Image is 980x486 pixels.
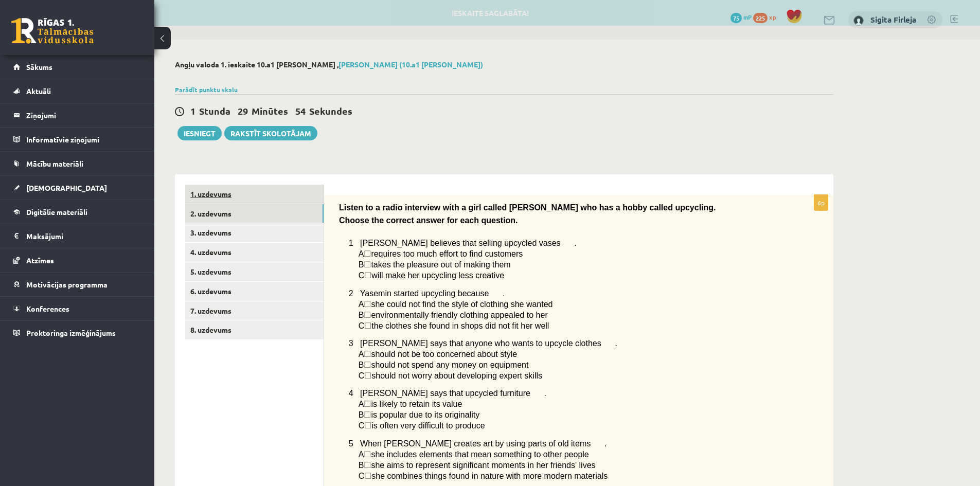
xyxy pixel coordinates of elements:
[371,461,595,470] span: she aims to represent significant moments in her friends' lives
[359,249,364,258] span: A
[13,176,141,200] a: [DEMOGRAPHIC_DATA]
[13,103,141,127] a: Ziņojumi
[359,421,365,430] span: C
[224,126,317,140] a: Rakstīt skolotājam
[364,260,371,269] span: ☐
[26,280,108,289] span: Motivācijas programma
[26,224,141,248] legend: Maksājumi
[359,300,364,309] span: A
[338,60,483,69] a: [PERSON_NAME] (10.a1 [PERSON_NAME])
[371,400,462,408] span: is likely to retain its value
[359,321,365,330] span: C
[359,410,364,419] span: B
[364,421,371,430] span: ☐
[371,271,504,280] span: will make her upcycling less creative
[364,461,371,470] span: ☐
[349,289,505,298] span: 2 Yasemin started upcycling because .
[26,86,51,96] span: Aktuāli
[26,103,141,127] legend: Ziņojumi
[26,304,69,313] span: Konferences
[359,472,365,480] span: C
[13,273,141,296] a: Motivācijas programma
[13,200,141,224] a: Digitālie materiāli
[371,410,479,419] span: is popular due to its originality
[185,243,324,262] a: 4. uzdevums
[364,350,371,358] span: ☐
[175,85,238,94] a: Parādīt punktu skalu
[371,321,549,330] span: the clothes she found in shops did not fit her well
[252,105,288,117] span: Minūtes
[13,152,141,175] a: Mācību materiāli
[364,400,371,408] span: ☐
[185,204,324,223] a: 2. uzdevums
[364,321,371,330] span: ☐
[26,256,54,265] span: Atzīmes
[13,224,141,248] a: Maksājumi
[26,328,116,337] span: Proktoringa izmēģinājums
[814,194,828,211] p: 6p
[359,371,365,380] span: C
[185,262,324,281] a: 5. uzdevums
[26,183,107,192] span: [DEMOGRAPHIC_DATA]
[11,18,94,44] a: Rīgas 1. Tālmācības vidusskola
[13,248,141,272] a: Atzīmes
[359,311,364,319] span: B
[185,185,324,204] a: 1. uzdevums
[359,361,364,369] span: B
[175,60,833,69] h2: Angļu valoda 1. ieskaite 10.a1 [PERSON_NAME] ,
[359,271,365,280] span: C
[359,450,364,459] span: A
[359,260,364,269] span: B
[13,55,141,79] a: Sākums
[349,389,546,398] span: 4 [PERSON_NAME] says that upcycled furniture .
[26,207,87,217] span: Digitālie materiāli
[185,282,324,301] a: 6. uzdevums
[349,239,577,247] span: 1 [PERSON_NAME] believes that selling upcycled vases .
[371,350,517,358] span: should not be too concerned about style
[13,79,141,103] a: Aktuāli
[26,159,83,168] span: Mācību materiāli
[339,203,716,212] span: Listen to a radio interview with a girl called [PERSON_NAME] who has a hobby called upcycling.
[371,450,589,459] span: she includes elements that mean something to other people
[349,339,617,348] span: 3 [PERSON_NAME] says that anyone who wants to upcycle clothes .
[371,371,542,380] span: should not worry about developing expert skills
[13,297,141,320] a: Konferences
[364,361,371,369] span: ☐
[364,472,371,480] span: ☐
[349,439,607,448] span: 5 When [PERSON_NAME] creates art by using parts of old items .
[238,105,248,117] span: 29
[371,472,608,480] span: she combines things found in nature with more modern materials
[185,301,324,320] a: 7. uzdevums
[371,260,510,269] span: takes the pleasure out of making them
[364,311,371,319] span: ☐
[185,223,324,242] a: 3. uzdevums
[26,62,52,71] span: Sākums
[364,271,371,280] span: ☐
[190,105,195,117] span: 1
[359,400,364,408] span: A
[359,461,364,470] span: B
[177,126,222,140] button: Iesniegt
[26,128,141,151] legend: Informatīvie ziņojumi
[371,311,547,319] span: environmentally friendly clothing appealed to her
[359,350,364,358] span: A
[13,128,141,151] a: Informatīvie ziņojumi
[364,450,371,459] span: ☐
[371,300,553,309] span: she could not find the style of clothing she wanted
[13,321,141,345] a: Proktoringa izmēģinājums
[199,105,230,117] span: Stunda
[371,421,485,430] span: is often very difficult to produce
[364,300,371,309] span: ☐
[295,105,306,117] span: 54
[371,361,528,369] span: should not spend any money on equipment
[309,105,352,117] span: Sekundes
[364,249,371,258] span: ☐
[364,410,371,419] span: ☐
[185,320,324,339] a: 8. uzdevums
[364,371,371,380] span: ☐
[371,249,523,258] span: requires too much effort to find customers
[339,216,518,225] span: Choose the correct answer for each question.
